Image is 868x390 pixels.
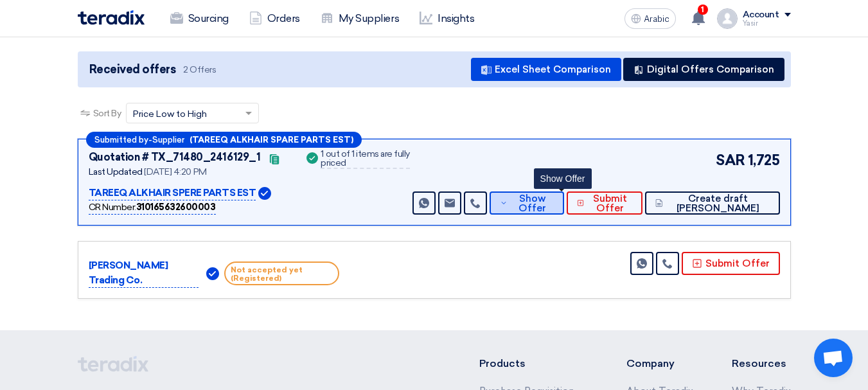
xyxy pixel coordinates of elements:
[231,265,303,282] font: Not accepted yet (Registered)
[682,252,780,275] button: Submit Offer
[239,4,310,33] a: Orders
[267,12,300,24] font: Orders
[148,136,152,145] font: -
[89,62,176,76] font: Received offers
[567,191,643,215] button: Submit Offer
[490,191,563,215] button: Show Offer
[438,12,474,24] font: Insights
[593,193,627,214] font: Submit Offer
[716,152,745,169] font: SAR
[534,168,592,189] div: Show Offer
[743,9,779,20] font: Account
[78,10,145,25] img: Teradix logo
[339,12,399,24] font: My Suppliers
[93,108,121,119] font: Sort By
[160,4,239,33] a: Sourcing
[624,8,676,29] button: Arabic
[814,339,853,377] div: Open chat
[748,152,780,169] font: 1,725
[518,193,546,214] font: Show Offer
[94,135,148,145] font: Submitted by
[89,166,143,177] font: Last Updated
[717,8,738,29] img: profile_test.png
[732,357,786,369] font: Resources
[89,151,261,163] font: Quotation # TX_71480_2416129_1
[310,4,409,33] a: My Suppliers
[479,357,526,369] font: Products
[183,64,216,75] font: 2 Offers
[206,267,219,280] img: Verified Account
[471,58,621,81] button: Excel Sheet Comparison
[645,191,779,215] button: Create draft [PERSON_NAME]
[89,260,168,286] font: [PERSON_NAME] Trading Co.
[133,109,207,120] font: Price Low to High
[190,135,353,145] font: (TAREEQ ALKHAIR SPARE PARTS EST)
[144,166,206,177] font: [DATE] 4:20 PM
[409,4,484,33] a: Insights
[623,58,784,81] button: Digital Offers Comparison
[136,202,216,213] font: 310165632600003
[495,64,611,75] font: Excel Sheet Comparison
[89,202,136,213] font: CR Number:
[647,64,774,75] font: Digital Offers Comparison
[705,258,770,269] font: Submit Offer
[188,12,229,24] font: Sourcing
[677,193,759,214] font: Create draft [PERSON_NAME]
[321,148,410,168] font: 1 out of 1 items are fully priced
[644,13,669,24] font: Arabic
[743,19,758,28] font: Yasir
[626,357,675,369] font: Company
[89,187,256,199] font: TAREEQ ALKHAIR SPERE PARTS EST
[701,5,704,14] font: 1
[258,187,271,200] img: Verified Account
[152,135,184,145] font: Supplier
